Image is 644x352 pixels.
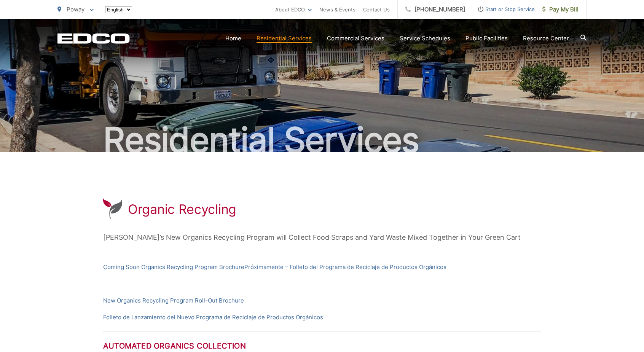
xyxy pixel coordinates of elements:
[103,313,323,322] a: Folleto de Lanzamiento del Nuevo Programa de Reciclaje de Productos Orgánicos
[275,5,312,14] a: About EDCO
[67,6,84,13] span: Poway
[327,34,384,43] a: Commercial Services
[244,263,446,272] a: Próximamente – Folleto del Programa de Reciclaje de Productos Orgánicos
[257,34,312,43] a: Residential Services
[465,34,508,43] a: Public Facilities
[523,34,569,43] a: Resource Center
[103,296,244,305] a: New Organics Recycling Program Roll-Out Brochure
[103,263,244,272] a: Coming Soon Organics Recycling Program Brochure
[542,5,579,14] span: Pay My Bill
[225,34,241,43] a: Home
[128,202,236,217] h1: Organic Recycling
[105,6,132,13] select: Select a language
[319,5,355,14] a: News & Events
[57,121,587,159] h2: Residential Services
[103,341,541,350] h2: Automated Organics Collection
[57,33,130,44] a: EDCD logo. Return to the homepage.
[103,232,541,243] p: [PERSON_NAME]’s New Organics Recycling Program will Collect Food Scraps and Yard Waste Mixed Toge...
[400,34,450,43] a: Service Schedules
[363,5,390,14] a: Contact Us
